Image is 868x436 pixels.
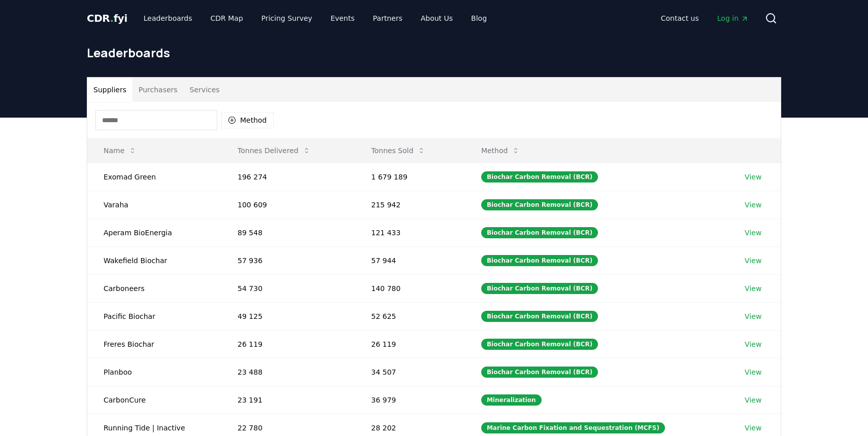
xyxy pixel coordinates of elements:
[481,255,598,266] div: Biochar Carbon Removal (BCR)
[110,12,114,24] span: .
[221,246,355,274] td: 57 936
[87,330,221,358] td: Freres Biochar
[745,172,761,182] a: View
[355,163,465,191] td: 1 679 189
[87,386,221,414] td: CarbonCure
[745,311,761,321] a: View
[221,219,355,246] td: 89 548
[221,358,355,386] td: 23 488
[184,78,226,102] button: Services
[87,302,221,330] td: Pacific Biochar
[136,9,495,27] nav: Main
[87,219,221,246] td: Aperam BioEnergia
[87,78,132,102] button: Suppliers
[745,228,761,238] a: View
[355,358,465,386] td: 34 507
[363,140,433,161] button: Tonnes Sold
[87,163,221,191] td: Exomad Green
[473,140,528,161] button: Method
[95,140,145,161] button: Name
[481,422,665,433] div: Marine Carbon Fixation and Sequestration (MCFS)
[87,358,221,386] td: Planboo
[481,199,598,210] div: Biochar Carbon Removal (BCR)
[717,13,749,23] span: Log in
[221,274,355,302] td: 54 730
[203,9,251,27] a: CDR Map
[355,274,465,302] td: 140 780
[745,423,761,433] a: View
[132,78,184,102] button: Purchasers
[481,283,598,294] div: Biochar Carbon Removal (BCR)
[87,191,221,219] td: Varaha
[221,112,274,128] button: Method
[136,9,201,27] a: Leaderboards
[745,395,761,405] a: View
[653,9,707,27] a: Contact us
[709,9,757,27] a: Log in
[221,386,355,414] td: 23 191
[481,227,598,238] div: Biochar Carbon Removal (BCR)
[463,9,495,27] a: Blog
[355,246,465,274] td: 57 944
[481,339,598,350] div: Biochar Carbon Removal (BCR)
[413,9,461,27] a: About Us
[481,394,542,406] div: Mineralization
[745,200,761,210] a: View
[87,11,127,25] a: CDR.fyi
[87,45,781,61] h1: Leaderboards
[221,191,355,219] td: 100 609
[87,246,221,274] td: Wakefield Biochar
[355,191,465,219] td: 215 942
[221,163,355,191] td: 196 274
[745,367,761,377] a: View
[87,274,221,302] td: Carboneers
[355,386,465,414] td: 36 979
[355,219,465,246] td: 121 433
[355,330,465,358] td: 26 119
[322,9,362,27] a: Events
[745,283,761,294] a: View
[481,367,598,378] div: Biochar Carbon Removal (BCR)
[221,302,355,330] td: 49 125
[229,140,319,161] button: Tonnes Delivered
[365,9,411,27] a: Partners
[87,12,127,24] span: CDR fyi
[653,9,757,27] nav: Main
[221,330,355,358] td: 26 119
[745,339,761,349] a: View
[481,311,598,322] div: Biochar Carbon Removal (BCR)
[253,9,320,27] a: Pricing Survey
[481,171,598,183] div: Biochar Carbon Removal (BCR)
[355,302,465,330] td: 52 625
[745,256,761,266] a: View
